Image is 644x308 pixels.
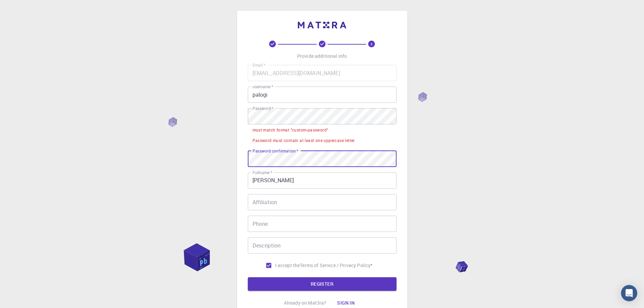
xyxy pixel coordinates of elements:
label: Password confirmation [253,148,298,154]
text: 3 [371,42,373,46]
label: Email [253,62,265,68]
a: Terms of Service / Privacy Policy* [300,262,373,269]
label: Password [253,105,273,111]
div: Password must contain at least one uppercase letter [253,137,355,144]
div: must match format "custom-password" [253,127,328,134]
button: REGISTER [248,277,397,291]
p: Provide additional info [297,53,347,60]
label: username [253,84,273,90]
div: Open Intercom Messenger [621,285,637,301]
label: Fullname [253,170,272,175]
span: I accept the [275,262,300,269]
p: Terms of Service / Privacy Policy * [300,262,373,269]
p: Already on Mat3ra? [284,300,327,306]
